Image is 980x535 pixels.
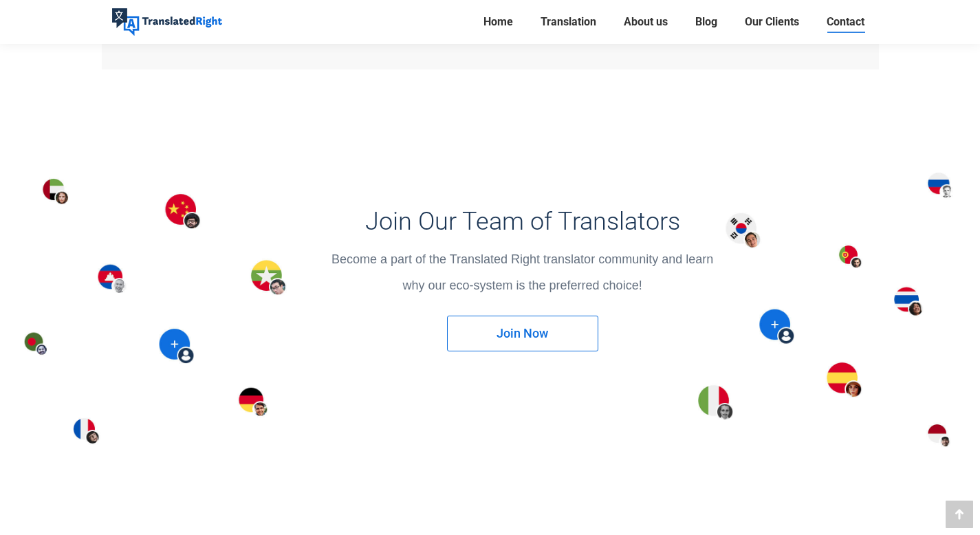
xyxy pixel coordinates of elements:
a: Our Clients [741,12,803,32]
span: Join Now [497,327,548,340]
a: Blog [691,12,721,32]
span: Blog [695,15,717,29]
a: Translation [536,12,600,32]
div: Become a part of the Translated Right translator community and learn [241,250,804,295]
span: Translation [541,15,596,29]
span: Our Clients [745,15,799,29]
h3: Join Our Team of Translators [241,207,804,236]
a: Join Now [447,316,598,351]
a: About us [620,12,672,32]
span: Home [483,15,513,29]
img: Translated Right [112,8,222,36]
a: Contact [823,12,869,32]
p: why our eco-system is the preferred choice! [241,276,804,295]
a: Home [479,12,517,32]
span: About us [624,15,668,29]
span: Contact [827,15,864,29]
